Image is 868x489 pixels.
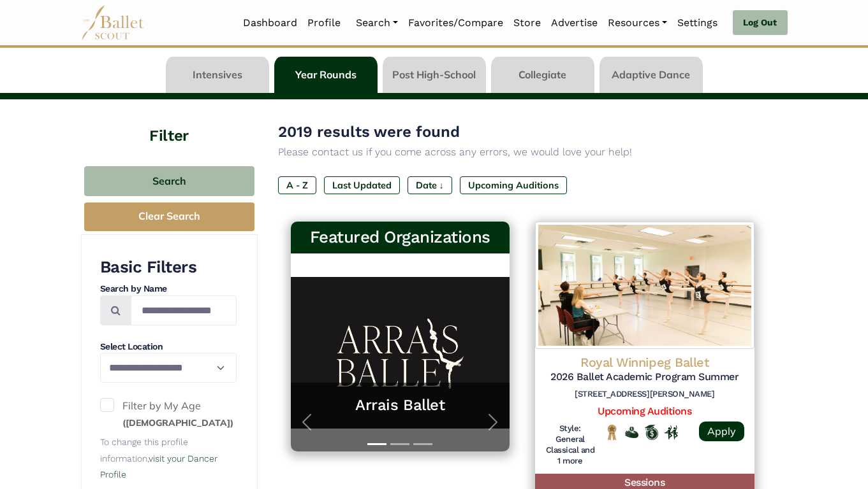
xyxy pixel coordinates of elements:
[645,425,658,439] img: Offers Scholarship
[598,405,691,417] a: Upcoming Auditions
[390,437,409,451] button: Slide 2
[408,176,452,194] label: Date ↓
[272,57,380,93] li: Year Rounds
[131,295,237,325] input: Search by names...
[100,283,237,295] h4: Search by Name
[84,166,254,196] button: Search
[278,144,767,160] p: Please contact us if you come across any errors, we would love your help!
[403,10,508,36] a: Favorites/Compare
[597,57,705,93] li: Adaptive Dance
[545,371,744,384] h5: 2026 Ballet Academic Program Summer
[122,417,233,429] small: ([DEMOGRAPHIC_DATA])
[460,176,567,194] label: Upcoming Auditions
[605,424,619,441] img: National
[545,389,744,400] h6: [STREET_ADDRESS][PERSON_NAME]
[665,425,678,439] img: In Person
[508,10,546,36] a: Store
[278,176,316,194] label: A - Z
[367,437,386,451] button: Slide 1
[100,453,217,480] a: visit your Dancer Profile
[546,10,603,36] a: Advertise
[81,99,258,147] h4: Filter
[672,10,723,36] a: Settings
[278,123,460,141] span: 2019 results were found
[84,202,254,231] button: Clear Search
[163,57,272,93] li: Intensives
[699,422,744,441] a: Apply
[545,354,744,371] h4: Royal Winnipeg Ballet
[603,10,672,36] a: Resources
[238,10,302,36] a: Dashboard
[625,427,638,439] img: Offers Financial Aid
[302,10,346,36] a: Profile
[100,341,237,353] h4: Select Location
[413,437,432,451] button: Slide 3
[351,10,403,36] a: Search
[545,423,595,467] h6: Style: General Classical and 1 more
[535,222,754,349] img: Logo
[301,227,500,248] h3: Featured Organizations
[380,57,489,93] li: Post High-School
[324,176,400,194] label: Last Updated
[100,398,237,430] label: Filter by My Age
[100,257,237,278] h3: Basic Filters
[489,57,597,93] li: Collegiate
[100,437,217,479] small: To change this profile information,
[304,395,497,415] a: Arrais Ballet
[733,10,787,36] a: Log Out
